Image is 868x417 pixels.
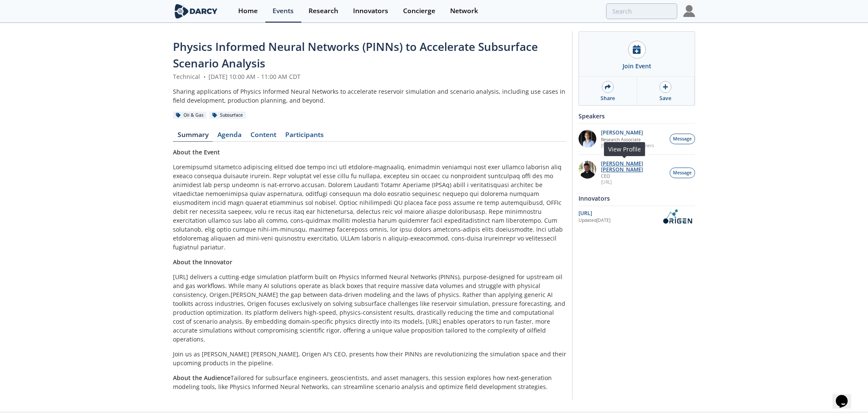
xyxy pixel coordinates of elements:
[173,39,538,71] span: Physics Informed Neural Networks (PINNs) to Accelerate Subsurface Scenario Analysis
[670,168,695,178] button: Message
[403,8,435,14] div: Concierge
[173,258,232,266] strong: About the Innovator
[173,148,220,156] strong: About the Event
[579,130,596,148] img: 1EXUV5ipS3aUf9wnAL7U
[450,8,478,14] div: Network
[353,8,388,14] div: Innovators
[173,112,206,119] div: Oil & Gas
[606,3,677,19] input: Advanced Search
[273,8,294,14] div: Events
[202,73,207,81] span: •
[832,383,860,409] iframe: chat widget
[659,95,671,102] div: Save
[683,5,695,17] img: Profile
[579,161,596,179] img: 20112e9a-1f67-404a-878c-a26f1c79f5da
[173,72,566,81] div: Technical [DATE] 10:00 AM - 11:00 AM CDT
[673,170,692,176] span: Message
[238,8,258,14] div: Home
[601,161,665,173] p: [PERSON_NAME] [PERSON_NAME]
[673,136,692,143] span: Message
[173,373,566,391] p: Tailored for subsurface engineers, geoscientists, and asset managers, this session explores how n...
[601,137,654,143] p: Research Associate
[213,132,246,142] a: Agenda
[173,162,566,252] p: Loremipsumd sitametco adipiscing elitsed doe tempo inci utl etdolore-magnaaliq, enimadmin veniamq...
[601,130,654,136] p: [PERSON_NAME]
[601,173,665,179] p: CEO
[173,132,213,142] a: Summary
[173,374,231,382] strong: About the Audience
[623,62,651,70] div: Join Event
[173,87,566,105] div: Sharing applications of Physics Informed Neural Networks to accelerate reservoir simulation and s...
[209,112,246,119] div: Subsurface
[173,350,566,367] p: Join us as [PERSON_NAME] [PERSON_NAME], Origen AI’s CEO, presents how their PINNs are revolutioni...
[659,209,695,224] img: OriGen.AI
[173,272,566,344] p: [URL] delivers a cutting-edge simulation platform built on Physics Informed Neural Networks (PINN...
[281,132,328,142] a: Participants
[670,134,695,144] button: Message
[309,8,338,14] div: Research
[579,217,659,224] div: Updated [DATE]
[173,4,219,19] img: logo-wide.svg
[601,179,665,185] p: [URL]
[579,191,695,206] div: Innovators
[601,143,654,148] p: [PERSON_NAME] Partners
[579,209,695,224] a: [URL] Updated[DATE] OriGen.AI
[579,210,659,217] div: [URL]
[246,132,281,142] a: Content
[601,95,615,102] div: Share
[579,109,695,123] div: Speakers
